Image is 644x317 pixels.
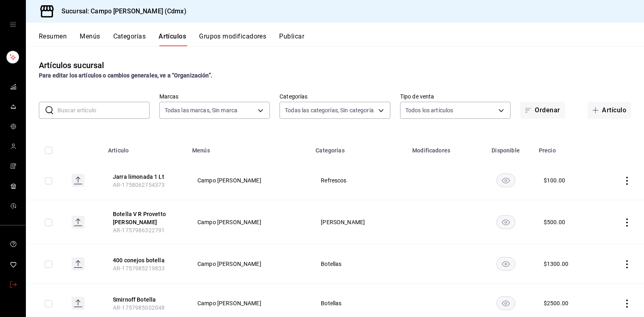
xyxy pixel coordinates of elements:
[55,6,186,16] h3: Sucursal: Campo [PERSON_NAME] (Cdmx)
[496,296,515,310] button: availability-product
[623,218,631,227] button: actions
[321,261,397,267] span: Botellas
[477,135,534,161] th: Disponible
[39,32,67,46] button: Resumen
[113,296,178,304] button: edit-product-location
[544,260,568,268] div: $ 1300.00
[113,173,178,181] button: edit-product-location
[187,135,311,161] th: Menús
[496,257,515,271] button: availability-product
[285,106,374,114] span: Todas las categorías, Sin categoría
[10,21,16,28] button: open drawer
[623,300,631,308] button: actions
[113,265,165,272] span: AR-1757985219833
[321,178,397,183] span: Refrescos
[113,304,165,311] span: AR-1757985002048
[113,256,178,264] button: edit-product-location
[113,32,146,46] button: Categorías
[544,176,565,184] div: $ 100.00
[57,102,150,118] input: Buscar artículo
[165,106,238,114] span: Todas las marcas, Sin marca
[321,300,397,306] span: Botellas
[311,135,407,161] th: Categorías
[280,94,390,99] label: Categorías
[159,94,270,99] label: Marcas
[197,261,301,267] span: Campo [PERSON_NAME]
[197,300,301,306] span: Campo [PERSON_NAME]
[496,215,515,229] button: availability-product
[113,210,178,226] button: edit-product-location
[199,32,266,46] button: Grupos modificadores
[400,94,511,99] label: Tipo de venta
[587,102,631,119] button: Artículo
[407,135,477,161] th: Modificadores
[197,178,301,183] span: Campo [PERSON_NAME]
[159,32,186,46] button: Artículos
[39,72,212,79] strong: Para editar los artículos o cambios generales, ve a “Organización”.
[520,102,565,119] button: Ordenar
[534,135,599,161] th: Precio
[113,227,165,233] span: AR-1757986322791
[405,106,453,114] span: Todos los artículos
[113,182,165,188] span: AR-1758062754373
[623,260,631,268] button: actions
[103,135,187,161] th: Artículo
[197,219,301,225] span: Campo [PERSON_NAME]
[544,218,565,226] div: $ 500.00
[544,299,568,307] div: $ 2500.00
[321,219,397,225] span: [PERSON_NAME]
[39,59,104,71] div: Artículos sucursal
[496,173,515,187] button: availability-product
[39,32,644,46] div: navigation tabs
[279,32,304,46] button: Publicar
[80,32,100,46] button: Menús
[623,177,631,185] button: actions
